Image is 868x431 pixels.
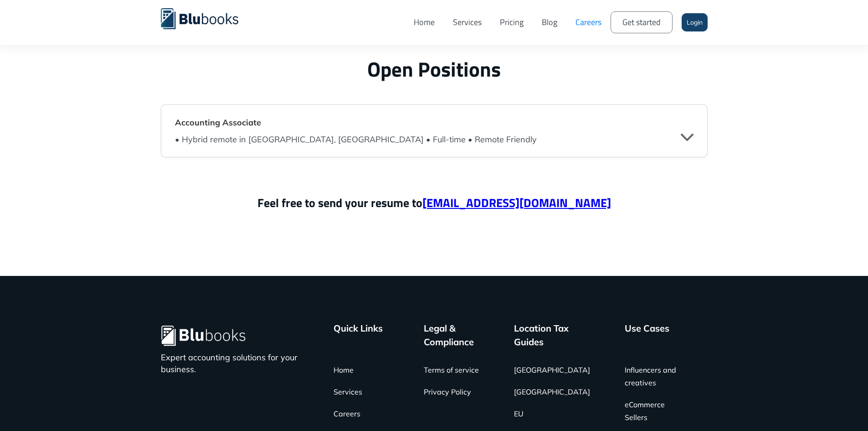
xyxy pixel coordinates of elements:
[491,7,533,38] a: Pricing
[514,359,590,381] a: [GEOGRAPHIC_DATA]
[334,381,362,403] a: Services
[611,11,673,33] a: Get started
[334,322,383,349] div: Quick Links ‍
[424,381,471,403] a: Privacy Policy
[625,394,680,428] a: eCommerce Sellers
[175,117,261,128] strong: Accounting Associate
[161,194,708,212] p: Feel free to send your resume to
[625,322,669,349] div: Use Cases ‍
[405,7,444,38] a: Home
[424,359,479,381] a: Terms of service
[514,381,590,403] a: [GEOGRAPHIC_DATA]
[514,322,599,349] div: Location Tax Guides
[175,133,537,146] div: • Hybrid remote in [GEOGRAPHIC_DATA], [GEOGRAPHIC_DATA] • Full-time • Remote Friendly
[681,130,693,143] div: 
[334,359,354,381] a: Home
[334,403,360,425] a: Careers
[161,57,708,82] h2: Open Positions
[422,194,611,212] a: [EMAIL_ADDRESS][DOMAIN_NAME]
[161,7,252,29] a: home
[514,403,524,425] a: EU
[533,7,566,38] a: Blog
[444,7,491,38] a: Services
[424,322,488,349] div: Legal & Compliance
[161,352,308,375] p: Expert accounting solutions for your business.
[682,13,708,31] a: Login
[625,359,680,394] a: Influencers and creatives
[566,7,611,38] a: Careers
